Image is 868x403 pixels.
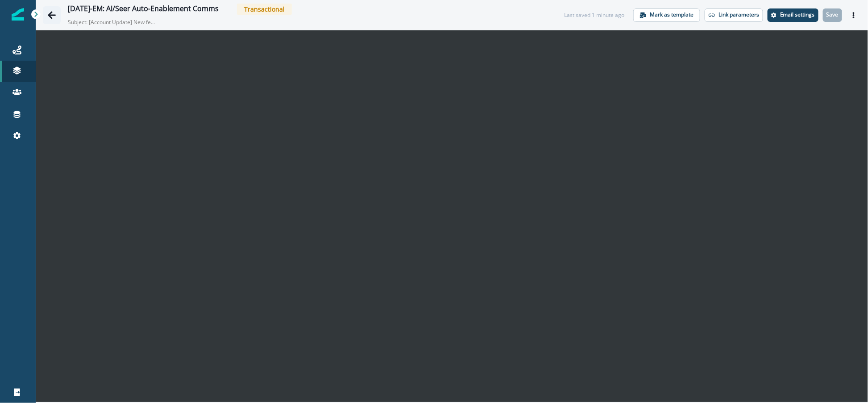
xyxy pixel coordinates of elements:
div: Last saved 1 minute ago [564,11,624,19]
button: Link parameters [705,8,763,22]
button: Actions [847,8,861,22]
button: Settings [768,8,818,22]
p: Save [826,12,839,18]
div: [DATE]-EM: AI/Seer Auto-Enablement Comms [68,4,219,14]
span: Transactional [237,4,292,15]
button: Mark as template [633,8,700,22]
button: Go back [43,6,61,24]
p: Link parameters [718,12,759,18]
p: Email settings [780,12,815,18]
img: Inflection [12,8,24,21]
p: Mark as template [650,12,694,18]
button: Save [823,8,842,22]
p: Subject: [Account Update] New features are now available in your account (for free) [68,15,157,26]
